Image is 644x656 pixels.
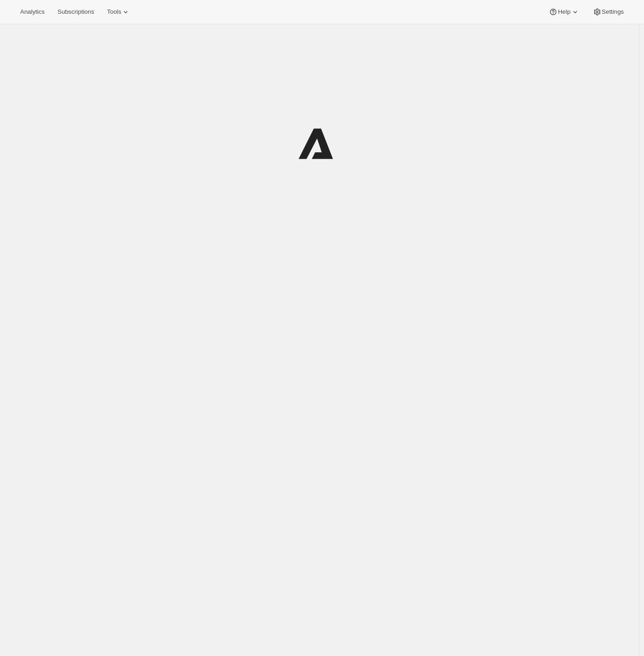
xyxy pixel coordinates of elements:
[20,8,44,16] span: Analytics
[107,8,121,16] span: Tools
[57,8,94,16] span: Subscriptions
[558,8,570,16] span: Help
[52,6,100,18] button: Subscriptions
[587,6,629,18] button: Settings
[101,6,136,18] button: Tools
[543,6,585,18] button: Help
[602,8,624,16] span: Settings
[15,6,50,18] button: Analytics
